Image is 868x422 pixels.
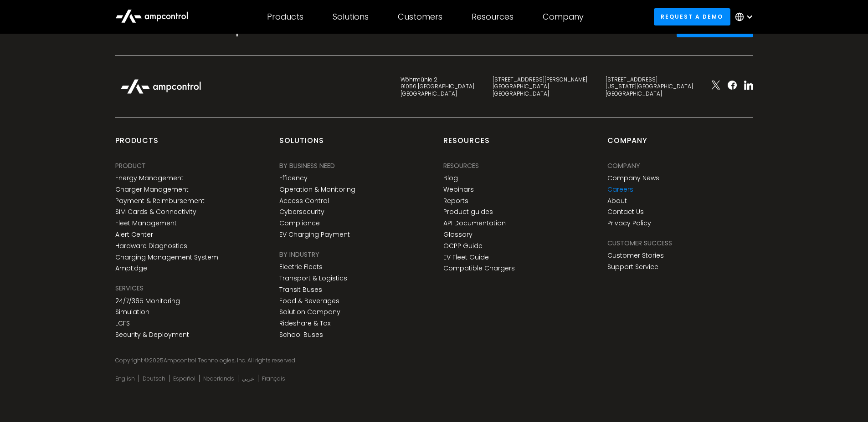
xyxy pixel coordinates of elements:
a: Privacy Policy [607,219,651,227]
a: Contact Us [607,208,644,216]
div: Resources [443,136,490,153]
a: LCFS [115,320,130,327]
a: Electric Fleets [279,263,323,271]
div: Solutions [333,12,369,22]
h2: Get Started With Ampcontrol [115,21,316,37]
a: Payment & Reimbursement [115,197,205,205]
a: SIM Cards & Connectivity [115,208,196,216]
div: Company [607,161,640,171]
span: Phone number [144,37,188,46]
a: Solution Company [279,308,340,316]
a: Compatible Chargers [443,264,515,272]
a: About [607,197,627,205]
a: EV Charging Payment [279,231,350,239]
a: Transport & Logistics [279,275,347,282]
div: Company [543,12,584,22]
a: EV Fleet Guide [443,254,489,261]
a: Fleet Management [115,219,177,227]
div: Wöhrmühle 2 91056 [GEOGRAPHIC_DATA] [GEOGRAPHIC_DATA] [401,76,474,97]
a: Webinars [443,186,474,193]
span: 2025 [149,356,164,364]
a: Company News [607,174,659,182]
img: Ampcontrol Logo [115,74,206,99]
a: Customer Stories [607,252,664,259]
a: Cybersecurity [279,208,324,216]
a: Access Control [279,197,329,205]
a: Charging Management System [115,254,218,261]
a: Energy Management [115,174,184,182]
a: عربي [242,375,254,382]
a: Food & Beverages [279,297,339,305]
a: OCPP Guide [443,242,483,250]
a: Careers [607,186,633,193]
div: Resources [472,12,514,22]
a: Blog [443,174,458,182]
a: Security & Deployment [115,331,189,339]
div: Solutions [279,136,324,153]
a: English [115,375,135,382]
a: Hardware Diagnostics [115,242,187,250]
div: Customers [398,12,442,22]
a: Transit Buses [279,286,322,294]
a: Deutsch [143,375,165,382]
a: Operation & Monitoring [279,186,355,193]
a: Alert Center [115,231,153,239]
div: BY INDUSTRY [279,249,319,259]
a: Charger Management [115,186,189,193]
div: SERVICES [115,283,144,293]
a: Request a demo [654,8,730,25]
a: AmpEdge [115,264,147,272]
div: Company [607,136,647,153]
a: Compliance [279,219,320,227]
a: Glossary [443,231,473,239]
div: Products [267,12,303,22]
div: products [115,136,159,153]
a: Support Service [607,263,658,271]
a: Nederlands [203,375,234,382]
div: PRODUCT [115,161,146,171]
div: Copyright © Ampcontrol Technologies, Inc. All rights reserved [115,357,753,364]
a: Product guides [443,208,493,216]
a: Français [262,375,285,382]
a: Rideshare & Taxi [279,320,332,327]
a: Simulation [115,308,149,316]
div: Customer success [607,238,672,248]
a: Reports [443,197,468,205]
div: Resources [443,161,479,171]
a: API Documentation [443,219,506,227]
div: [STREET_ADDRESS] [US_STATE][GEOGRAPHIC_DATA] [GEOGRAPHIC_DATA] [606,76,693,97]
a: Español [173,375,195,382]
a: 24/7/365 Monitoring [115,297,180,305]
div: BY BUSINESS NEED [279,161,335,171]
div: [STREET_ADDRESS][PERSON_NAME] [GEOGRAPHIC_DATA] [GEOGRAPHIC_DATA] [493,76,587,97]
a: School Buses [279,331,323,339]
a: Efficency [279,174,308,182]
